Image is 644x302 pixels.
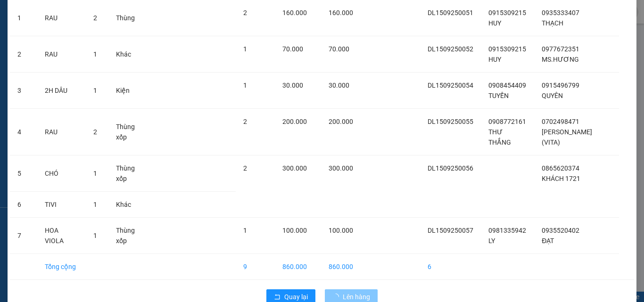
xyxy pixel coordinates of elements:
[542,175,580,182] span: KHÁCH 1721
[10,109,37,155] td: 4
[274,294,281,301] span: rollback
[282,82,303,89] span: 30.000
[93,50,97,58] span: 1
[243,82,247,89] span: 1
[420,254,481,280] td: 6
[428,82,473,89] span: DL1509250054
[65,40,125,50] li: VP [PERSON_NAME]
[93,170,97,177] span: 1
[37,254,86,280] td: Tổng cộng
[428,9,473,16] span: DL1509250051
[284,292,308,302] span: Quay lại
[488,56,501,63] span: HUY
[37,155,86,192] td: CHÓ
[243,9,247,16] span: 2
[282,9,307,16] span: 160.000
[321,254,361,280] td: 860.000
[5,5,137,23] li: Thanh Thuỷ
[282,118,307,125] span: 200.000
[37,36,86,73] td: RAU
[329,118,353,125] span: 200.000
[329,9,353,16] span: 160.000
[428,118,473,125] span: DL1509250055
[542,227,579,234] span: 0935520402
[343,292,370,302] span: Lên hàng
[329,45,349,53] span: 70.000
[108,218,154,254] td: Thùng xốp
[329,227,353,234] span: 100.000
[542,56,579,63] span: MS.HƯƠNG
[93,201,97,208] span: 1
[93,87,97,94] span: 1
[542,9,579,16] span: 0935333407
[542,128,592,146] span: [PERSON_NAME] (VITA)
[428,164,473,172] span: DL1509250056
[108,109,154,155] td: Thùng xốp
[93,232,97,239] span: 1
[243,118,247,125] span: 2
[428,227,473,234] span: DL1509250057
[243,45,247,53] span: 1
[542,237,554,245] span: ĐẠT
[488,227,526,234] span: 0981335942
[488,118,526,125] span: 0908772161
[542,118,579,125] span: 0702498471
[542,45,579,53] span: 0977672351
[488,92,509,99] span: TUYẾN
[488,45,526,53] span: 0915309215
[488,19,501,27] span: HUY
[10,155,37,192] td: 5
[65,52,72,59] span: environment
[282,164,307,172] span: 300.000
[73,52,124,59] b: [PERSON_NAME]
[10,192,37,218] td: 6
[236,254,274,280] td: 9
[488,237,495,245] span: LY
[108,36,154,73] td: Khác
[108,192,154,218] td: Khác
[329,164,353,172] span: 300.000
[275,254,322,280] td: 860.000
[488,128,511,146] span: THƯ THẮNG
[542,92,563,99] span: QUYÊN
[542,164,579,172] span: 0865620374
[282,227,307,234] span: 100.000
[488,9,526,16] span: 0915309215
[5,40,65,71] li: VP [GEOGRAPHIC_DATA]
[243,227,247,234] span: 1
[10,218,37,254] td: 7
[428,45,473,53] span: DL1509250052
[542,19,563,27] span: THẠCH
[282,45,303,53] span: 70.000
[542,82,579,89] span: 0915496799
[93,14,97,22] span: 2
[10,36,37,73] td: 2
[243,164,247,172] span: 2
[108,155,154,192] td: Thùng xốp
[93,128,97,136] span: 2
[332,294,343,300] span: loading
[108,73,154,109] td: Kiện
[37,192,86,218] td: TIVI
[37,73,86,109] td: 2H DÂU
[488,82,526,89] span: 0908454409
[329,82,349,89] span: 30.000
[37,218,86,254] td: HOA VIOLA
[37,109,86,155] td: RAU
[10,73,37,109] td: 3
